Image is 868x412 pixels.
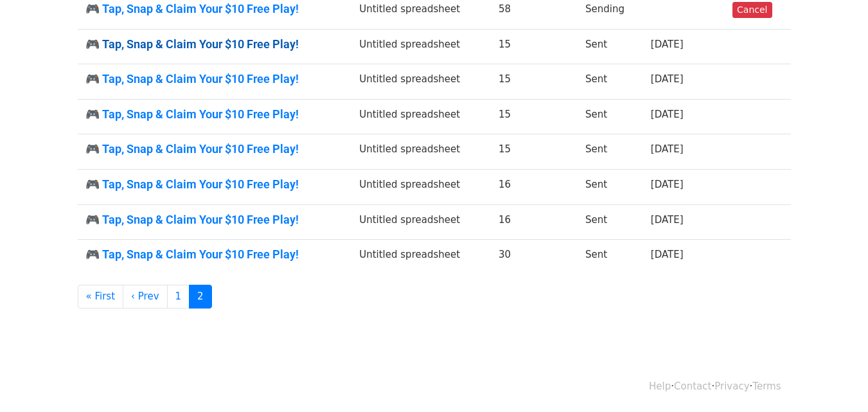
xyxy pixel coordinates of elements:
[85,247,344,262] a: 🎮 Tap, Snap & Claim Your $10 Free Play!
[85,72,344,86] a: 🎮 Tap, Snap & Claim Your $10 Free Play!
[491,99,578,134] td: 15
[351,204,491,240] td: Untitled spreadsheet
[578,240,643,274] td: Sent
[351,134,491,170] td: Untitled spreadsheet
[85,177,344,192] a: 🎮 Tap, Snap & Claim Your $10 Free Play!
[578,134,643,170] td: Sent
[189,285,212,309] a: 2
[714,381,749,392] a: Privacy
[804,350,868,412] iframe: Chat Widget
[351,99,491,134] td: Untitled spreadsheet
[85,37,344,51] a: 🎮 Tap, Snap & Claim Your $10 Free Play!
[578,64,643,100] td: Sent
[651,249,684,260] a: [DATE]
[651,214,684,226] a: [DATE]
[491,240,578,274] td: 30
[78,285,124,309] a: « First
[578,99,643,134] td: Sent
[85,213,344,227] a: 🎮 Tap, Snap & Claim Your $10 Free Play!
[651,109,684,120] a: [DATE]
[578,204,643,240] td: Sent
[351,240,491,274] td: Untitled spreadsheet
[649,381,671,392] a: Help
[351,29,491,64] td: Untitled spreadsheet
[752,381,781,392] a: Terms
[578,29,643,64] td: Sent
[491,64,578,100] td: 15
[491,204,578,240] td: 16
[651,39,684,50] a: [DATE]
[351,64,491,100] td: Untitled spreadsheet
[651,179,684,190] a: [DATE]
[674,381,711,392] a: Contact
[85,2,344,16] a: 🎮 Tap, Snap & Claim Your $10 Free Play!
[351,170,491,205] td: Untitled spreadsheet
[167,285,190,309] a: 1
[85,142,344,156] a: 🎮 Tap, Snap & Claim Your $10 Free Play!
[578,170,643,205] td: Sent
[651,73,684,85] a: [DATE]
[491,29,578,64] td: 15
[732,2,772,18] a: Cancel
[491,170,578,205] td: 16
[491,134,578,170] td: 15
[123,285,168,309] a: ‹ Prev
[651,143,684,155] a: [DATE]
[85,107,344,121] a: 🎮 Tap, Snap & Claim Your $10 Free Play!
